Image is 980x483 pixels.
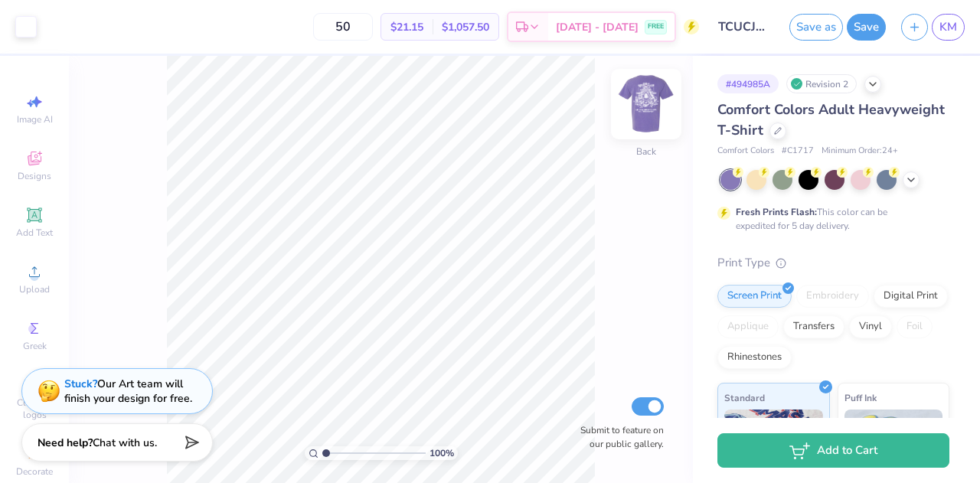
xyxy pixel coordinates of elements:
strong: Fresh Prints Flash: [736,206,817,218]
div: # 494985A [717,74,779,93]
div: Our Art team will finish your design for free. [64,377,192,406]
span: Minimum Order: 24 + [822,145,898,158]
span: 100 % [430,446,454,460]
button: Save as [789,14,843,41]
span: Designs [18,170,51,182]
input: – – [313,13,373,41]
div: Digital Print [874,285,948,308]
span: FREE [648,21,664,32]
strong: Stuck? [64,377,97,391]
span: Chat with us. [93,436,157,450]
span: Clipart & logos [8,397,61,421]
span: Comfort Colors Adult Heavyweight T-Shirt [717,100,945,139]
div: Vinyl [849,315,892,338]
span: Puff Ink [844,390,877,406]
strong: Need help? [38,436,93,450]
span: Comfort Colors [717,145,774,158]
span: Standard [724,390,765,406]
button: Add to Cart [717,433,949,468]
div: Embroidery [796,285,869,308]
span: Greek [23,340,47,352]
span: Decorate [16,465,53,478]
div: Revision 2 [786,74,857,93]
div: Rhinestones [717,346,792,369]
div: Screen Print [717,285,792,308]
input: Untitled Design [707,11,782,42]
label: Submit to feature on our public gallery. [572,423,664,451]
img: Back [616,73,677,135]
span: $1,057.50 [442,19,489,35]
span: Upload [19,283,50,295]
div: Transfers [783,315,844,338]
span: KM [939,18,957,36]
button: Save [847,14,886,41]
span: $21.15 [390,19,423,35]
div: Applique [717,315,779,338]
span: Add Text [16,227,53,239]
div: Back [636,145,656,158]
div: Foil [897,315,933,338]
span: Image AI [17,113,53,126]
span: [DATE] - [DATE] [556,19,639,35]
div: Print Type [717,254,949,272]
span: # C1717 [782,145,814,158]
div: This color can be expedited for 5 day delivery. [736,205,924,233]
a: KM [932,14,965,41]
